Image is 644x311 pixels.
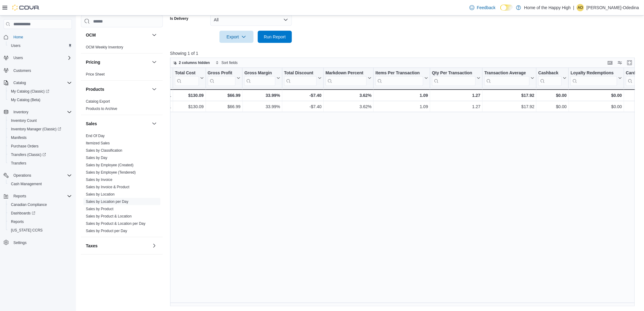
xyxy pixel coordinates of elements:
button: Catalog [1,79,74,87]
span: My Catalog (Classic) [9,88,72,95]
span: Transfers (Classic) [11,152,46,157]
span: Dashboards [11,211,35,216]
button: OCM [86,32,149,38]
span: Reports [11,193,72,200]
h3: OCM [86,32,96,38]
span: Sales by Classification [86,148,122,153]
span: Reports [9,218,72,225]
a: Sales by Employee (Tendered) [86,170,136,175]
a: Sales by Classification [86,148,122,153]
button: Taxes [86,243,149,249]
a: Feedback [467,2,498,14]
span: Canadian Compliance [9,201,72,208]
button: Run Report [258,31,292,43]
button: Customers [1,66,74,75]
span: My Catalog (Beta) [11,97,40,102]
span: Canadian Compliance [11,202,47,207]
span: My Catalog (Beta) [9,96,72,104]
button: Reports [1,192,74,200]
div: 1.09 [376,92,428,99]
span: Itemized Sales [86,141,110,146]
button: Users [1,54,74,62]
span: Catalog Export [86,99,110,104]
span: Sales by Day [86,155,107,160]
div: $0.00 [538,92,567,99]
span: Users [11,43,20,48]
div: -$7.40 [284,92,322,99]
a: Dashboards [9,210,38,217]
span: Operations [11,172,72,179]
span: Sales by Location [86,192,115,197]
a: OCM Weekly Inventory [86,45,123,49]
a: [US_STATE] CCRS [9,227,45,234]
button: My Catalog (Beta) [6,96,74,104]
p: Home of the Happy High [524,4,571,11]
h3: Taxes [86,243,98,249]
div: 1.27 [432,92,481,99]
img: Cova [12,5,40,11]
button: Catalog [11,79,28,87]
span: Cash Management [9,180,72,188]
div: $17.92 [485,92,534,99]
a: Inventory Manager (Classic) [9,125,64,133]
button: Reports [11,193,29,200]
span: My Catalog (Classic) [11,89,49,94]
button: Operations [1,171,74,180]
button: Users [6,41,74,50]
a: Dashboards [6,209,74,217]
div: Pricing [81,71,163,80]
span: Manifests [9,134,72,141]
span: End Of Day [86,133,105,138]
nav: Complex example [4,30,72,263]
button: OCM [151,31,158,39]
button: Export [219,31,254,43]
button: Settings [1,238,74,247]
button: Home [1,33,74,41]
button: Inventory Count [6,116,74,125]
a: End Of Day [86,134,105,138]
div: Products [81,98,163,115]
span: Transfers [11,161,26,166]
a: Inventory Count [9,117,39,124]
button: Pricing [86,59,149,65]
button: Inventory [11,108,31,116]
button: Pricing [151,58,158,66]
a: My Catalog (Beta) [9,96,43,104]
a: Catalog Export [86,99,110,104]
span: Reports [11,219,24,224]
span: Sales by Product per Day [86,228,127,233]
span: Catalog [13,80,26,85]
button: Display options [616,59,624,66]
a: Reports [9,218,26,225]
a: Cash Management [9,180,44,188]
label: Is Delivery [170,16,188,21]
span: Sales by Employee (Created) [86,163,134,168]
button: Sort fields [213,59,240,66]
button: Enter fullscreen [626,59,633,66]
span: Operations [13,173,31,178]
span: OCM Weekly Inventory [86,45,123,50]
button: Users [11,54,25,62]
span: Sales by Employee (Tendered) [86,170,136,175]
span: Purchase Orders [11,144,39,149]
span: Home [11,33,72,41]
span: Cash Management [11,182,42,186]
button: All [210,14,292,26]
span: Catalog [11,79,72,87]
a: Products to Archive [86,107,117,111]
a: Sales by Location [86,192,115,196]
span: Reports [13,194,26,199]
span: Inventory Count [9,117,72,124]
a: Purchase Orders [9,143,41,150]
a: Sales by Employee (Created) [86,163,134,167]
span: Inventory [13,110,28,115]
span: Sales by Invoice [86,177,112,182]
button: Canadian Compliance [6,200,74,209]
span: Sales by Product & Location per Day [86,221,145,226]
span: Users [11,54,72,62]
button: Purchase Orders [6,142,74,150]
span: Sales by Invoice & Product [86,185,129,189]
a: Sales by Product [86,207,114,211]
span: Washington CCRS [9,227,72,234]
